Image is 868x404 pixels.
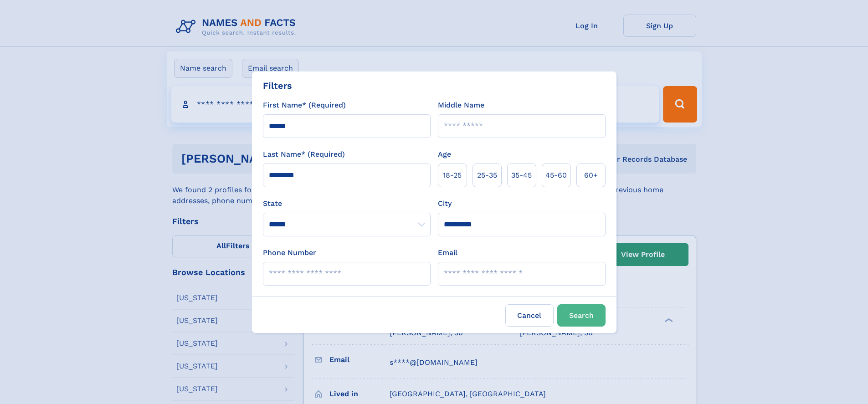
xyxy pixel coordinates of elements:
label: City [438,198,452,209]
button: Search [557,304,606,327]
span: 45‑60 [545,170,567,181]
label: Age [438,149,451,160]
label: Cancel [505,304,554,327]
span: 35‑45 [511,170,532,181]
label: State [263,198,431,209]
label: Email [438,247,457,258]
label: Phone Number [263,247,316,258]
span: 60+ [584,170,598,181]
label: Last Name* (Required) [263,149,345,160]
label: First Name* (Required) [263,100,346,111]
label: Middle Name [438,100,484,111]
span: 18‑25 [443,170,462,181]
span: 25‑35 [477,170,497,181]
div: Filters [263,79,292,92]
